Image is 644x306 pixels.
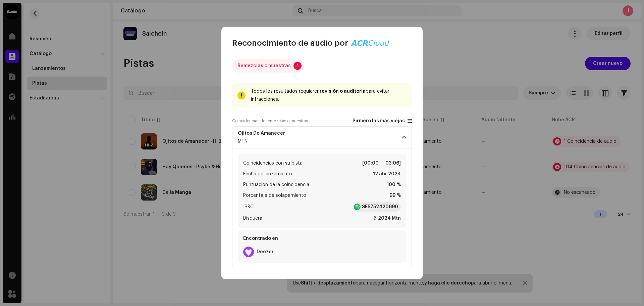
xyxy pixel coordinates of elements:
span: Fecha de lanzamiento [243,170,292,178]
span: Disquera [243,214,262,222]
p-accordion-header: Ojitos De AmanecerMTN [232,126,412,148]
span: ISRC [243,203,254,211]
span: Coincidencias con su pista [243,159,303,167]
strong: Deezer [257,249,274,255]
strong: SE5752420690 [362,204,398,210]
div: Remezclas o muestras [237,59,291,73]
p-badge: 1 [293,62,302,70]
strong: [00:00 → 03:06] [362,159,401,167]
span: Puntuación de la coincidencia [243,181,309,189]
span: Pirmero las más viejas [353,119,405,124]
div: Todos los resultados requieren para evitar infracciones. [251,87,407,103]
strong: Ojitos De Amanecer [238,131,285,136]
strong: revisión o auditoría [320,89,366,94]
strong: 99 % [389,191,401,200]
label: Coincidencias de remezclas o muestras [232,118,308,124]
p-accordion-content: Ojitos De AmanecerMTN [232,148,412,268]
span: MTN [238,139,248,144]
strong: ℗ 2024 Mtn [372,214,401,222]
span: Porcentaje de solapamiento [243,191,306,200]
p-togglebutton: Pirmero las más viejas [353,118,412,124]
div: Encontrado en [240,233,404,244]
strong: 12 abr 2024 [373,170,401,178]
span: Reconocimiento de audio por [232,38,348,48]
span: Ojitos De Amanecer [238,131,293,136]
strong: 100 % [387,181,401,189]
